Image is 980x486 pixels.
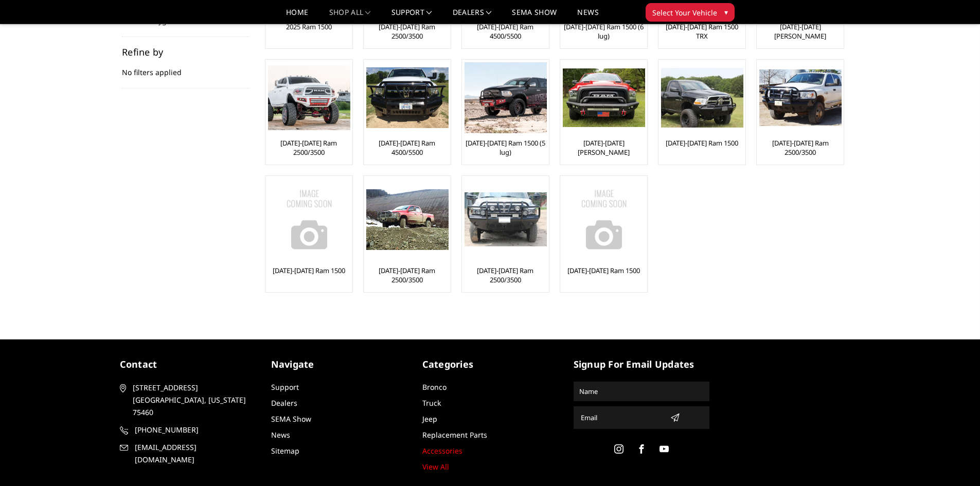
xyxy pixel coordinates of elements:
a: Dealers [453,9,492,24]
a: [DATE]-[DATE] Ram 2500/3500 [268,138,350,157]
a: [DATE]-[DATE] Ram 1500 (5 lug) [465,138,546,157]
img: No Image [563,178,645,261]
a: [DATE]-[DATE] Ram 4500/5500 [465,22,546,41]
a: Jeep [422,414,437,424]
a: No Image [268,178,350,261]
div: No filters applied [122,47,250,88]
a: Support [271,382,299,392]
a: Accessories [422,446,462,456]
a: [DATE]-[DATE] Ram 2500/3500 [366,22,448,41]
h5: Navigate [271,357,407,371]
span: [STREET_ADDRESS] [GEOGRAPHIC_DATA], [US_STATE] 75460 [133,382,252,419]
iframe: Chat Widget [929,437,980,486]
a: shop all [329,9,371,24]
a: SEMA Show [271,414,311,424]
a: Dealers [271,398,297,408]
a: News [271,430,290,440]
a: No Image [563,178,645,261]
a: Truck [422,398,441,408]
a: News [577,9,598,24]
a: [DATE]-[DATE] Ram 1500 TRX [661,22,743,41]
h5: Categories [422,357,558,371]
a: [DATE]-[DATE] Ram 2500/3500 [465,266,546,284]
span: ▾ [724,7,728,17]
a: [DATE]-[DATE] Ram 4500/5500 [366,138,448,157]
a: Bronco [422,382,447,392]
a: [DATE]-[DATE] Ram 2500/3500 [366,266,448,284]
a: [PHONE_NUMBER] [120,424,256,436]
a: SEMA Show [512,9,557,24]
a: 2025 Ram 1500 [286,22,332,31]
a: [DATE]-[DATE] Ram 1500 (6 lug) [563,22,645,41]
input: Email [577,409,666,426]
span: [EMAIL_ADDRESS][DOMAIN_NAME] [135,441,254,466]
span: [PHONE_NUMBER] [135,424,254,436]
a: Replacement Parts [422,430,487,440]
a: View All [422,462,449,472]
h5: contact [120,357,256,371]
img: No Image [268,178,350,261]
h5: signup for email updates [574,357,709,371]
a: [DATE]-[DATE] Ram 1500 [273,266,345,275]
button: Select Your Vehicle [646,3,735,22]
a: [DATE]-[DATE] Ram 1500 [666,138,738,148]
a: [DATE]-[DATE] Ram 1500 [567,266,640,275]
a: [DATE]-[DATE] Ram 2500/3500 [759,138,841,157]
a: [EMAIL_ADDRESS][DOMAIN_NAME] [120,441,256,466]
a: Sitemap [271,446,299,456]
a: Home [286,9,308,24]
input: Name [575,383,708,400]
a: [DATE]-[DATE] [PERSON_NAME] [563,138,645,157]
span: Select Your Vehicle [652,7,717,18]
a: [DATE]-[DATE] [PERSON_NAME] [759,22,841,41]
h5: Refine by [122,47,250,57]
a: Support [391,9,432,24]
